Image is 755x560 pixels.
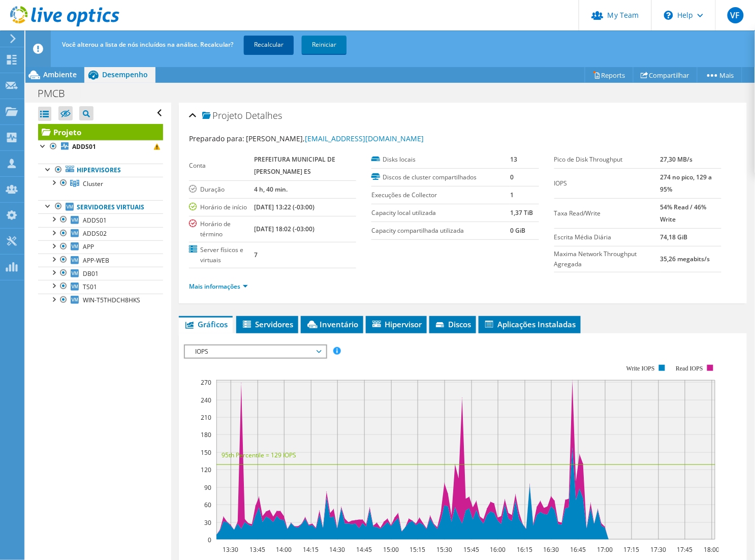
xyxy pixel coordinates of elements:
[38,240,163,254] a: APP
[208,536,211,544] text: 0
[554,232,660,242] label: Escrita Média Diária
[204,518,211,527] text: 30
[510,208,533,217] b: 1,37 TiB
[626,365,655,372] text: Write IOPS
[38,294,163,307] a: WIN-T5THDCH8HKS
[189,161,254,171] label: Conta
[254,203,314,211] b: [DATE] 13:22 (-03:00)
[83,242,94,251] span: APP
[190,346,321,358] span: IOPS
[38,177,163,190] a: Cluster
[371,226,510,236] label: Capacity compartilhada utilizada
[464,545,480,554] text: 15:45
[83,216,107,225] span: ADDS01
[728,7,744,23] span: VF
[624,545,640,554] text: 17:15
[202,111,243,121] span: Projeto
[189,282,248,291] a: Mais informações
[660,203,707,224] b: 54% Read / 46% Write
[510,191,514,199] b: 1
[201,430,211,439] text: 180
[554,208,660,219] label: Taxa Read/Write
[189,219,254,239] label: Horário de término
[83,256,109,265] span: APP-WEB
[38,164,163,177] a: Hipervisores
[189,184,254,195] label: Duração
[201,396,211,405] text: 240
[371,319,422,329] span: Hipervisor
[571,545,586,554] text: 16:45
[201,465,211,474] text: 120
[660,173,712,194] b: 274 no pico, 129 a 95%
[246,134,424,143] span: [PERSON_NAME],
[83,283,97,291] span: TS01
[38,140,163,153] a: ADDS01
[490,545,506,554] text: 16:00
[38,254,163,267] a: APP-WEB
[254,155,335,176] b: PREFEITURA MUNICIPAL DE [PERSON_NAME] ES
[244,36,294,54] a: Recalcular
[554,178,660,189] label: IOPS
[510,173,514,181] b: 0
[357,545,372,554] text: 14:45
[254,225,314,233] b: [DATE] 18:02 (-03:00)
[660,233,688,241] b: 74,18 GiB
[83,229,107,238] span: ADDS02
[510,155,517,164] b: 13
[72,142,96,151] b: ADDS01
[83,179,103,188] span: Cluster
[660,155,693,164] b: 27,30 MB/s
[371,154,510,165] label: Disks locais
[62,40,233,49] span: Você alterou a lista de nós incluídos na análise. Recalcular?
[38,200,163,213] a: Servidores virtuais
[676,365,704,372] text: Read IOPS
[241,319,293,329] span: Servidores
[554,249,660,269] label: Maxima Network Throughput Agregada
[201,413,211,422] text: 210
[38,213,163,227] a: ADDS01
[677,545,693,554] text: 17:45
[597,545,613,554] text: 17:00
[102,70,148,79] span: Desempenho
[38,280,163,293] a: TS01
[38,267,163,280] a: DB01
[201,378,211,387] text: 270
[660,255,710,263] b: 35,26 megabits/s
[38,124,163,140] a: Projeto
[371,208,510,218] label: Capacity local utilizada
[371,190,510,200] label: Execuções de Collector
[33,88,81,99] h1: PMCB
[633,67,698,83] a: Compartilhar
[204,483,211,492] text: 90
[544,545,559,554] text: 16:30
[330,545,345,554] text: 14:30
[250,545,266,554] text: 13:45
[245,109,282,121] span: Detalhes
[306,319,358,329] span: Inventário
[83,296,140,304] span: WIN-T5THDCH8HKS
[517,545,533,554] text: 16:15
[189,245,254,265] label: Server físicos e virtuais
[302,36,347,54] a: Reiniciar
[585,67,634,83] a: Reports
[384,545,399,554] text: 15:00
[254,251,258,259] b: 7
[303,545,319,554] text: 14:15
[437,545,453,554] text: 15:30
[697,67,742,83] a: Mais
[651,545,667,554] text: 17:30
[38,227,163,240] a: ADDS02
[484,319,576,329] span: Aplicações Instaladas
[664,11,673,20] svg: \n
[510,226,525,235] b: 0 GiB
[434,319,471,329] span: Discos
[254,185,288,194] b: 4 h, 40 min.
[189,134,244,143] label: Preparado para:
[410,545,426,554] text: 15:15
[222,451,296,459] text: 95th Percentile = 129 IOPS
[554,154,660,165] label: Pico de Disk Throughput
[276,545,292,554] text: 14:00
[704,545,720,554] text: 18:00
[204,501,211,509] text: 60
[43,70,77,79] span: Ambiente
